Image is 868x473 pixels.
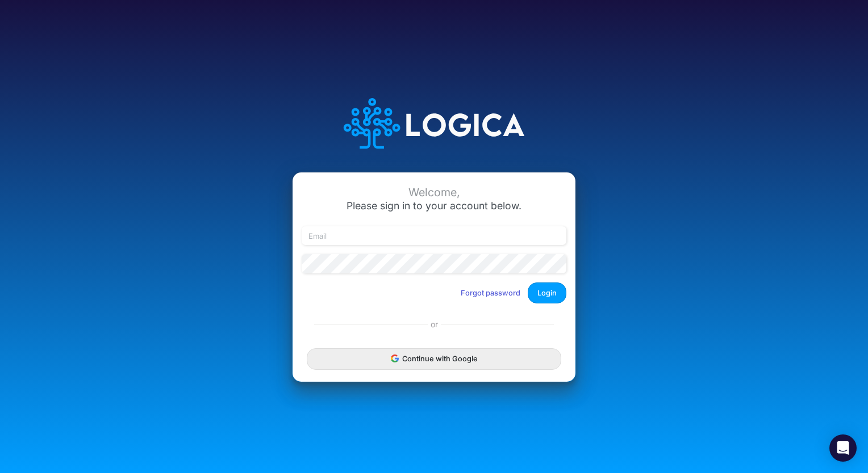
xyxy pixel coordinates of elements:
input: Email [302,226,566,246]
button: Continue with Google [307,348,561,369]
div: Welcome, [302,186,566,199]
button: Login [528,282,566,303]
span: Please sign in to your account below. [347,200,521,212]
div: Open Intercom Messenger [829,434,857,462]
button: Forgot password [453,284,528,302]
